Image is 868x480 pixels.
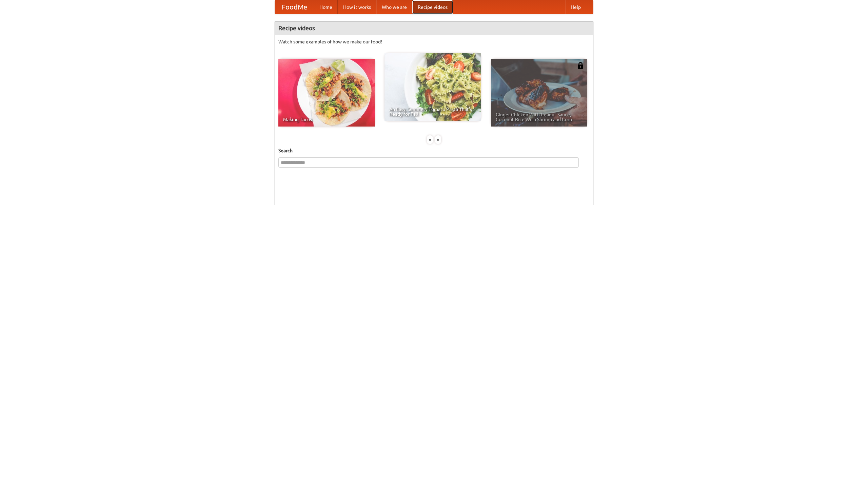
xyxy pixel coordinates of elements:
a: Help [565,0,586,14]
a: How it works [338,0,376,14]
p: Watch some examples of how we make our food! [278,38,590,45]
a: An Easy, Summery Tomato Pasta That's Ready for Fall [384,53,481,121]
span: An Easy, Summery Tomato Pasta That's Ready for Fall [389,107,476,116]
a: Making Tacos [278,59,375,127]
span: Making Tacos [283,117,370,122]
a: Home [314,0,338,14]
img: 483408.png [577,62,584,69]
h4: Recipe videos [275,21,593,35]
a: Recipe videos [412,0,453,14]
h5: Search [278,147,590,154]
a: FoodMe [275,0,314,14]
div: » [435,135,441,144]
a: Who we are [376,0,412,14]
div: « [427,135,433,144]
